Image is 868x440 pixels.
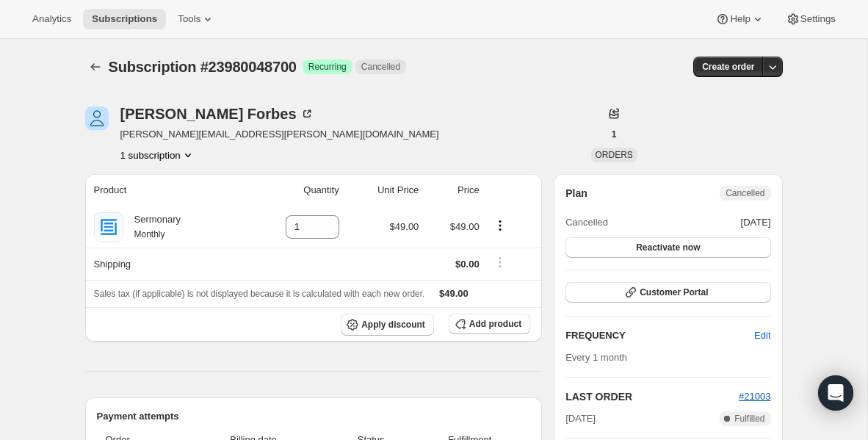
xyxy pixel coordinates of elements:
[565,282,770,303] button: Customer Portal
[450,221,480,232] span: $49.00
[565,389,739,404] h2: LAST ORDER
[730,13,750,25] span: Help
[178,13,200,25] span: Tools
[741,215,771,230] span: [DATE]
[745,324,779,347] button: Edit
[23,9,80,29] button: Analytics
[612,129,617,140] span: 1
[488,254,512,270] button: Shipping actions
[565,186,587,201] h2: Plan
[308,61,347,73] span: Recurring
[341,314,434,336] button: Apply discount
[726,187,764,199] span: Cancelled
[565,411,596,426] span: [DATE]
[777,9,845,29] button: Settings
[636,242,700,253] span: Reactivate now
[603,124,626,145] button: 1
[134,229,165,239] small: Monthly
[85,174,245,206] th: Product
[734,413,764,425] span: Fulfilled
[123,212,181,242] div: Sermonary
[120,127,439,142] span: [PERSON_NAME][EMAIL_ADDRESS][PERSON_NAME][DOMAIN_NAME]
[361,319,425,331] span: Apply discount
[32,13,71,25] span: Analytics
[109,59,297,75] span: Subscription #23980048700
[565,352,627,363] span: Every 1 month
[739,391,770,402] a: #21003
[693,57,763,77] button: Create order
[565,215,608,230] span: Cancelled
[169,9,224,29] button: Tools
[488,217,512,234] button: Product actions
[85,107,109,130] span: Donny Forbes
[390,221,419,232] span: $49.00
[706,9,773,29] button: Help
[739,389,770,404] button: #21003
[596,150,633,160] span: ORDERS
[800,13,836,25] span: Settings
[85,57,106,77] button: Subscriptions
[83,9,166,29] button: Subscriptions
[94,212,123,242] img: product img
[245,174,344,206] th: Quantity
[344,174,424,206] th: Unit Price
[92,13,157,25] span: Subscriptions
[455,259,480,270] span: $0.00
[469,318,521,330] span: Add product
[640,286,708,298] span: Customer Portal
[818,375,853,411] div: Open Intercom Messenger
[120,148,195,162] button: Product actions
[565,328,754,343] h2: FREQUENCY
[702,61,754,73] span: Create order
[449,314,530,334] button: Add product
[565,237,770,258] button: Reactivate now
[85,248,245,280] th: Shipping
[439,288,469,299] span: $49.00
[423,174,483,206] th: Price
[361,61,400,73] span: Cancelled
[754,328,770,343] span: Edit
[120,107,314,121] div: [PERSON_NAME] Forbes
[94,289,425,299] span: Sales tax (if applicable) is not displayed because it is calculated with each new order.
[97,409,531,424] h2: Payment attempts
